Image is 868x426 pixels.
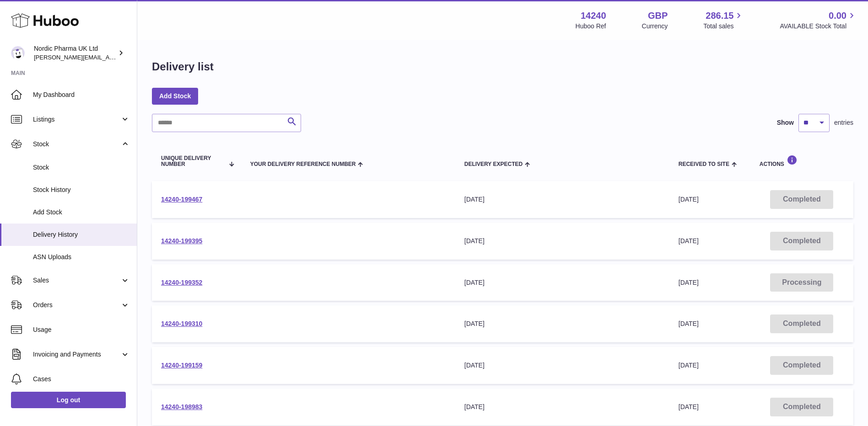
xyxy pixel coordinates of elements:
[33,375,130,383] span: Cases
[34,44,116,62] div: Nordic Pharma UK Ltd
[161,362,202,369] a: 14240-199159
[780,22,857,31] span: AVAILABLE Stock Total
[679,279,699,286] span: [DATE]
[152,59,214,74] h1: Delivery list
[703,10,744,31] a: 286.15 Total sales
[33,350,120,359] span: Invoicing and Payments
[679,237,699,245] span: [DATE]
[464,319,660,328] div: [DATE]
[161,279,202,286] a: 14240-199352
[33,208,130,217] span: Add Stock
[33,253,130,261] span: ASN Uploads
[250,161,356,167] span: Your Delivery Reference Number
[33,325,130,334] span: Usage
[648,10,668,22] strong: GBP
[161,237,202,245] a: 14240-199395
[33,163,130,172] span: Stock
[642,22,668,31] div: Currency
[679,196,699,203] span: [DATE]
[33,140,120,149] span: Stock
[679,320,699,327] span: [DATE]
[464,403,660,411] div: [DATE]
[161,320,202,327] a: 14240-199310
[33,186,130,194] span: Stock History
[152,88,198,104] a: Add Stock
[161,196,202,203] a: 14240-199467
[161,155,224,167] span: Unique Delivery Number
[464,237,660,245] div: [DATE]
[706,10,733,22] span: 286.15
[760,155,844,167] div: Actions
[581,10,606,22] strong: 14240
[464,361,660,370] div: [DATE]
[464,278,660,287] div: [DATE]
[34,53,183,61] span: [PERSON_NAME][EMAIL_ADDRESS][DOMAIN_NAME]
[777,118,794,127] label: Show
[464,195,660,204] div: [DATE]
[11,46,25,60] img: joe.plant@parapharmdev.com
[703,22,744,31] span: Total sales
[829,10,846,22] span: 0.00
[33,115,120,124] span: Listings
[33,276,120,285] span: Sales
[834,118,853,127] span: entries
[679,403,699,410] span: [DATE]
[679,161,729,167] span: Received to Site
[33,301,120,309] span: Orders
[11,392,126,408] a: Log out
[780,10,857,31] a: 0.00 AVAILABLE Stock Total
[464,161,523,167] span: Delivery Expected
[161,403,202,410] a: 14240-198983
[679,362,699,369] span: [DATE]
[576,22,606,31] div: Huboo Ref
[33,91,130,99] span: My Dashboard
[33,230,130,239] span: Delivery History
